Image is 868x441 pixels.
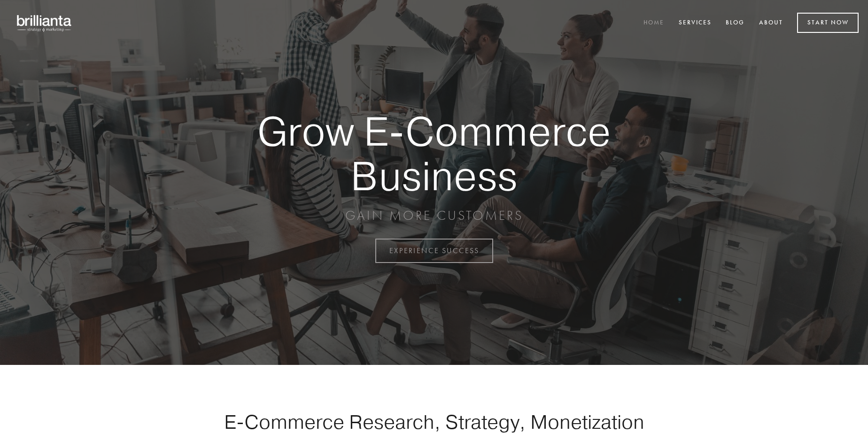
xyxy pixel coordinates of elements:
a: EXPERIENCE SUCCESS [375,239,493,263]
img: brillianta - research, strategy, marketing [9,9,80,37]
a: Home [637,15,670,31]
p: GAIN MORE CUSTOMERS [225,207,643,224]
strong: Grow E-Commerce Business [225,109,643,198]
a: About [753,15,789,31]
h1: E-Commerce Research, Strategy, Monetization [194,410,674,433]
a: Services [673,15,718,31]
a: Start Now [797,13,859,33]
a: Blog [720,15,751,31]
